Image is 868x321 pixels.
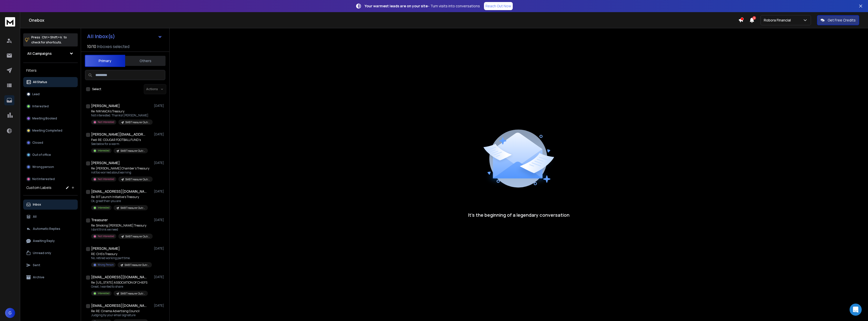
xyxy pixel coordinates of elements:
[83,31,166,41] button: All Inbox(s)
[91,217,108,223] h1: Treasurer
[32,165,54,169] p: Wrong person
[91,166,152,170] p: Re: [PERSON_NAME] Chamber's Treasury
[23,77,78,87] button: All Status
[121,292,145,295] p: SMB Treasurer Outreach
[32,141,43,145] p: Closed
[764,18,793,23] p: Robora Financial
[23,48,78,59] button: All Campaigns
[33,227,60,231] p: Automatic Replies
[5,308,15,318] button: G
[98,206,110,210] p: Interested
[26,185,51,190] h3: Custom Labels
[5,17,15,27] img: logo
[817,15,859,25] button: Get Free Credits
[154,161,165,165] p: [DATE]
[91,309,148,313] p: Re: RE: Cinema Advertising Council
[91,275,147,280] h1: [EMAIL_ADDRESS][DOMAIN_NAME]
[32,104,49,108] p: Interested
[91,281,148,285] p: Re: [US_STATE] ASSOCIATION OF CHIEFS
[23,248,78,258] button: Unread only
[32,153,51,157] p: Out of office
[154,189,165,193] p: [DATE]
[91,246,120,251] h1: [PERSON_NAME]
[23,272,78,282] button: Archive
[91,170,152,175] p: not too worried about earning
[98,149,110,153] p: Interested
[154,275,165,279] p: [DATE]
[98,291,110,295] p: Interested
[23,67,78,74] h3: Filters
[33,275,44,279] p: Archive
[23,150,78,160] button: Out of office
[33,251,51,255] p: Unread only
[98,263,114,267] p: Wrong Person
[828,18,856,23] p: Get Free Credits
[91,252,152,256] p: RE: CHS's Treasury
[91,199,148,203] p: Ok, great then you are
[125,263,149,267] p: SMB Treasurer Outreach
[125,235,150,238] p: SMB Treasurer Outreach
[33,80,47,84] p: All Status
[32,116,57,120] p: Meeting Booked
[91,256,152,260] p: No, retired working part time.
[154,218,165,222] p: [DATE]
[33,203,41,207] p: Inbox
[91,160,120,165] h1: [PERSON_NAME]
[98,120,114,124] p: Not Interested
[29,17,738,23] h1: Onebox
[23,212,78,222] button: All
[97,43,129,50] h3: Inboxes selected
[33,239,55,243] p: Awaiting Reply
[91,132,147,137] h1: [PERSON_NAME][EMAIL_ADDRESS][DOMAIN_NAME]
[850,304,862,316] div: Open Intercom Messenger
[91,228,152,232] p: I dont think we need
[32,92,40,96] p: Lead
[23,236,78,246] button: Awaiting Reply
[91,113,152,117] p: Not interested. Thanks! [PERSON_NAME]
[468,211,569,218] p: It’s the beginning of a legendary conversation
[32,177,55,181] p: Not Interested
[154,246,165,251] p: [DATE]
[87,43,96,50] span: 10 / 10
[91,103,120,108] h1: [PERSON_NAME]
[87,34,115,39] h1: All Inbox(s)
[365,4,480,9] p: – Turn visits into conversations
[23,101,78,111] button: Interested
[23,138,78,148] button: Closed
[121,206,145,210] p: SMB Treasurer Outreach
[91,195,148,199] p: Re: RIT Launch Initiative's Treasury
[31,35,67,45] p: Press to check for shortcuts.
[33,263,40,267] p: Sent
[27,51,52,56] h1: All Campaigns
[23,113,78,124] button: Meeting Booked
[125,120,150,124] p: SMB Treasurer Outreach
[32,129,62,133] p: Meeting Completed
[23,162,78,172] button: Wrong person
[23,89,78,99] button: Lead
[92,87,101,91] label: Select
[41,34,63,40] span: Ctrl + Shift + k
[85,55,125,67] button: Primary
[125,178,150,181] p: SMB Treasurer Outreach
[98,177,114,181] p: Not Interested
[154,104,165,108] p: [DATE]
[154,132,165,136] p: [DATE]
[23,200,78,210] button: Inbox
[98,234,114,238] p: Not Interested
[23,174,78,184] button: Not Interested
[485,4,511,9] p: Reach Out Now
[91,285,148,289] p: Great, I wanted to share
[91,189,147,194] h1: [EMAIL_ADDRESS][DOMAIN_NAME]
[752,16,756,20] span: 2
[125,55,166,66] button: Others
[23,260,78,270] button: Sent
[23,126,78,136] button: Meeting Completed
[91,109,152,113] p: Re: NW MoCA's Treasury
[484,2,513,10] a: Reach Out Now
[121,149,145,153] p: SMB Treasurer Outreach
[154,304,165,308] p: [DATE]
[91,138,148,142] p: Fwd: RE: COUGAR FOOTBALL FUND's
[91,303,147,308] h1: [EMAIL_ADDRESS][DOMAIN_NAME]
